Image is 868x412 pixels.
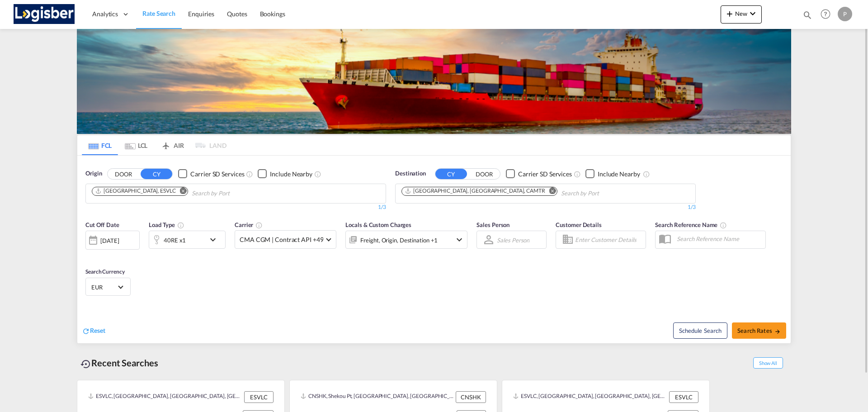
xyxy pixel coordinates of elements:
img: LCL+%26+FCL+BACKGROUND.png [77,29,791,134]
button: Search Ratesicon-arrow-right [732,322,786,339]
md-icon: Unchecked: Ignores neighbouring ports when fetching rates.Checked : Includes neighbouring ports w... [643,170,650,178]
span: Locals & Custom Charges [345,221,411,228]
md-icon: icon-magnify [802,10,812,20]
md-icon: icon-information-outline [177,222,184,229]
button: DOOR [468,169,500,179]
md-icon: icon-refresh [82,327,90,335]
span: Reset [90,327,105,334]
button: Note: By default Schedule search will only considerorigin ports, destination ports and cut off da... [673,322,727,339]
div: Valencia, ESVLC [95,187,176,195]
div: icon-refreshReset [82,326,105,336]
div: ESVLC [244,391,274,403]
div: CNSHK [456,391,486,403]
button: Remove [543,187,557,196]
input: Search Reference Name [672,232,765,246]
md-icon: icon-chevron-down [747,8,758,19]
md-checkbox: Checkbox No Ink [178,169,244,179]
div: [DATE] [85,231,140,250]
span: Analytics [92,9,118,19]
md-chips-wrap: Chips container. Use arrow keys to select chips. [90,184,281,201]
input: Enter Customer Details [575,233,643,246]
md-icon: Unchecked: Search for CY (Container Yard) services for all selected carriers.Checked : Search for... [246,170,253,178]
md-tab-item: FCL [82,135,118,155]
span: Sales Person [476,221,509,228]
div: 1/3 [85,204,386,211]
span: Search Rates [737,327,781,334]
span: Help [818,6,833,22]
div: Carrier SD Services [190,170,244,179]
div: Help [818,6,838,23]
div: P [838,7,852,21]
input: Chips input. [192,186,278,201]
md-checkbox: Checkbox No Ink [258,169,312,179]
span: Search Reference Name [655,221,727,228]
div: Recent Searches [77,353,162,373]
div: [DATE] [100,237,119,245]
div: Press delete to remove this chip. [95,187,178,195]
div: OriginDOOR CY Checkbox No InkUnchecked: Search for CY (Container Yard) services for all selected ... [77,156,791,343]
span: Search Currency [85,268,125,275]
button: CY [141,169,172,179]
div: Montreal, QC, CAMTR [405,187,545,195]
button: CY [435,169,467,179]
span: CMA CGM | Contract API +49 [240,235,323,244]
span: Quotes [227,10,247,18]
md-select: Sales Person [496,233,530,246]
div: ESVLC, Valencia, Spain, Southern Europe, Europe [88,391,242,403]
md-select: Select Currency: € EUREuro [90,280,126,294]
md-icon: icon-arrow-right [774,328,781,335]
div: Freight Origin Destination Factory Stuffing [360,234,438,246]
span: Enquiries [188,10,214,18]
md-icon: icon-airplane [160,140,171,147]
div: Include Nearby [270,170,312,179]
div: 40RE x1icon-chevron-down [149,231,226,249]
span: Origin [85,169,102,178]
span: Customer Details [556,221,601,228]
span: Show All [753,357,783,369]
img: d7a75e507efd11eebffa5922d020a472.png [14,4,75,24]
span: New [724,10,758,17]
md-tab-item: AIR [154,135,190,155]
md-pagination-wrapper: Use the left and right arrow keys to navigate between tabs [82,135,226,155]
md-icon: icon-plus 400-fg [724,8,735,19]
md-icon: icon-chevron-down [454,234,465,245]
div: CNSHK, Shekou Pt, China, Greater China & Far East Asia, Asia Pacific [301,391,453,403]
div: ESVLC [669,391,698,403]
div: icon-magnify [802,10,812,24]
div: Freight Origin Destination Factory Stuffingicon-chevron-down [345,231,467,249]
md-tab-item: LCL [118,135,154,155]
md-checkbox: Checkbox No Ink [506,169,572,179]
button: Remove [174,187,188,196]
md-icon: Unchecked: Search for CY (Container Yard) services for all selected carriers.Checked : Search for... [574,170,581,178]
span: Rate Search [142,9,175,17]
md-icon: The selected Trucker/Carrierwill be displayed in the rate results If the rates are from another f... [255,222,263,229]
md-datepicker: Select [85,249,92,261]
span: Load Type [149,221,184,228]
md-icon: Your search will be saved by the below given name [720,222,727,229]
div: Carrier SD Services [518,170,572,179]
span: Destination [395,169,426,178]
span: EUR [91,283,117,291]
md-chips-wrap: Chips container. Use arrow keys to select chips. [400,184,651,201]
md-icon: icon-chevron-down [208,234,223,245]
md-icon: icon-backup-restore [80,359,91,369]
div: 40RE x1 [164,234,186,246]
div: 1/3 [395,204,696,211]
span: Cut Off Date [85,221,119,228]
input: Chips input. [561,186,647,201]
div: Include Nearby [598,170,640,179]
div: ESVLC, Valencia, Spain, Southern Europe, Europe [513,391,667,403]
button: DOOR [108,169,139,179]
button: icon-plus 400-fgNewicon-chevron-down [721,5,762,24]
span: Bookings [260,10,285,18]
div: Press delete to remove this chip. [405,187,547,195]
md-checkbox: Checkbox No Ink [585,169,640,179]
span: Carrier [235,221,263,228]
md-icon: Unchecked: Ignores neighbouring ports when fetching rates.Checked : Includes neighbouring ports w... [314,170,321,178]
